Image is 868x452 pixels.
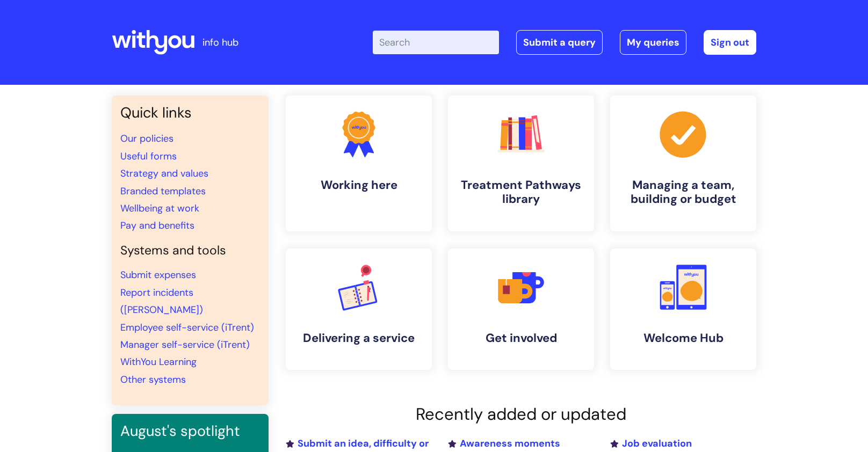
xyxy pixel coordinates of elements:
[448,437,560,450] a: Awareness moments
[286,404,756,424] h2: Recently added or updated
[120,150,177,163] a: Useful forms
[120,167,208,180] a: Strategy and values
[120,355,197,368] a: WithYou Learning
[294,331,423,345] h4: Delivering a service
[120,132,173,145] a: Our policies
[610,437,692,450] a: Job evaluation
[448,249,594,370] a: Get involved
[120,321,254,334] a: Employee self-service (iTrent)
[373,31,499,54] input: Search
[619,331,748,345] h4: Welcome Hub
[704,30,756,55] a: Sign out
[120,286,203,316] a: Report incidents ([PERSON_NAME])
[373,30,756,55] div: | -
[120,243,260,258] h4: Systems and tools
[294,178,423,192] h4: Working here
[120,104,260,121] h3: Quick links
[120,202,199,215] a: Wellbeing at work
[457,178,585,207] h4: Treatment Pathways library
[610,249,756,370] a: Welcome Hub
[620,30,686,55] a: My queries
[286,96,432,231] a: Working here
[120,373,186,386] a: Other systems
[286,249,432,370] a: Delivering a service
[120,185,206,198] a: Branded templates
[202,34,238,51] p: info hub
[610,96,756,231] a: Managing a team, building or budget
[619,178,748,207] h4: Managing a team, building or budget
[457,331,585,345] h4: Get involved
[120,338,250,351] a: Manager self-service (iTrent)
[448,96,594,231] a: Treatment Pathways library
[516,30,603,55] a: Submit a query
[120,422,260,440] h3: August's spotlight
[120,219,194,232] a: Pay and benefits
[120,268,196,281] a: Submit expenses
